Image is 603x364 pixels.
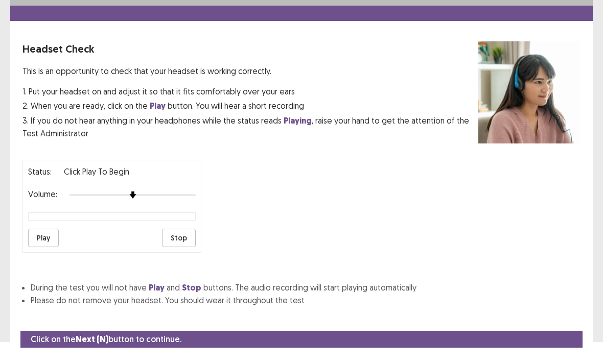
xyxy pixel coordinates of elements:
[22,114,478,139] p: 3. If you do not hear anything in your headphones while the status reads , raise your hand to get...
[162,229,196,247] button: Stop
[22,100,478,112] p: 2. When you are ready, click on the button. You will hear a short recording
[478,41,581,143] img: headset test
[129,191,136,199] img: arrow-thumb
[22,85,478,98] p: 1. Put your headset on and adjust it so that it fits comfortably over your ears
[28,188,57,200] p: Volume:
[22,41,478,57] p: Headset Check
[31,281,581,294] li: During the test you will not have and buttons. The audio recording will start playing automatically
[28,229,59,247] button: Play
[22,65,478,77] p: This is an opportunity to check that your headset is working correctly.
[31,333,181,346] p: Click on the button to continue.
[149,282,165,293] strong: Play
[64,165,129,178] p: Click Play to Begin
[284,115,312,126] strong: Playing
[31,294,581,306] li: Please do not remove your headset. You should wear it throughout the test
[76,334,108,345] strong: Next (N)
[182,282,201,293] strong: Stop
[28,165,52,178] p: Status:
[150,101,166,111] strong: Play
